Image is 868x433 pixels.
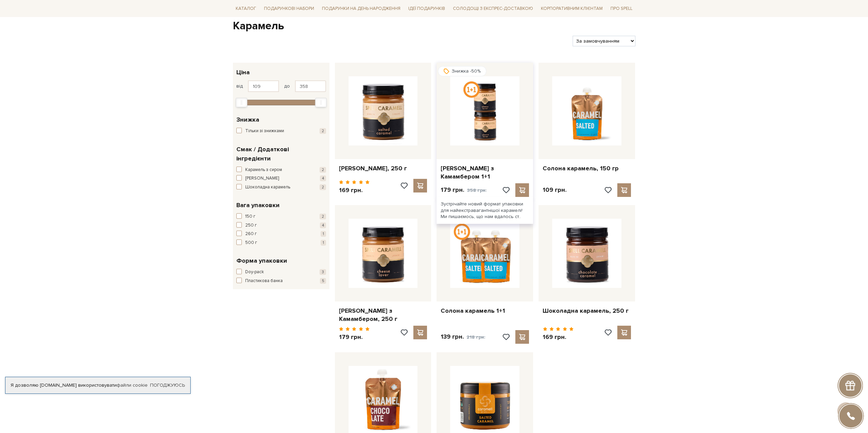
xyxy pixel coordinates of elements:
span: 1 [321,231,326,237]
p: 179 грн. [339,333,370,341]
a: [PERSON_NAME] з Камамбером 1+1 [441,165,529,181]
span: Doy-pack [245,269,264,276]
a: файли cookie [117,382,148,388]
p: 139 грн. [441,333,485,341]
div: Min [236,98,247,107]
button: Пластикова банка 5 [236,278,326,284]
h1: Карамель [233,19,635,33]
p: 169 грн. [339,186,370,194]
img: Солона карамель 1+1 [450,219,519,288]
p: 179 грн. [441,186,487,194]
button: 260 г 1 [236,231,326,237]
span: Знижка [236,115,259,124]
a: Солона карамель 1+1 [441,307,529,315]
a: Корпоративним клієнтам [538,3,605,14]
span: Вага упаковки [236,201,280,210]
input: Ціна [248,80,279,92]
span: 1 [321,240,326,246]
span: Форма упаковки [236,256,287,265]
span: 358 грн. [467,187,487,193]
span: від [236,83,243,89]
a: Солодощі з експрес-доставкою [450,3,536,14]
span: Каталог [233,3,259,14]
span: до [284,83,290,89]
button: 500 г 1 [236,239,326,246]
span: 4 [320,175,326,181]
span: Тільки зі знижками [245,128,284,135]
span: Карамель з сиром [245,167,282,173]
span: 260 г [245,231,257,237]
span: Про Spell [608,3,635,14]
img: Солона карамель, 150 гр [552,76,621,145]
p: 169 грн. [543,333,574,341]
button: 150 г 2 [236,213,326,220]
span: Ідеї подарунків [406,3,448,14]
span: 2 [320,214,326,219]
span: Шоколадна карамель [245,184,290,191]
img: Карамель з Камамбером 1+1 [450,76,519,145]
span: 500 г [245,239,257,246]
span: 4 [320,222,326,228]
a: [PERSON_NAME], 250 г [339,165,427,172]
p: 109 грн. [543,186,567,194]
div: Max [315,98,327,107]
span: 2 [320,184,326,190]
a: Погоджуюсь [150,382,185,388]
span: 150 г [245,213,255,220]
button: Тільки зі знижками 2 [236,128,326,135]
button: 250 г 4 [236,222,326,229]
span: 2 [320,128,326,134]
span: 3 [320,269,326,275]
button: Шоколадна карамель 2 [236,184,326,191]
span: 218 грн. [467,334,485,340]
div: Я дозволяю [DOMAIN_NAME] використовувати [5,382,190,388]
div: Знижка -50% [438,66,486,76]
span: Подарункові набори [261,3,317,14]
button: [PERSON_NAME] 4 [236,175,326,182]
span: Подарунки на День народження [319,3,403,14]
span: [PERSON_NAME] [245,175,279,182]
a: Шоколадна карамель, 250 г [543,307,631,315]
span: Пластикова банка [245,278,283,284]
input: Ціна [295,80,326,92]
span: Смак / Додаткові інгредієнти [236,145,324,163]
span: 5 [320,278,326,284]
a: Солона карамель, 150 гр [543,165,631,172]
span: Ціна [236,68,250,77]
a: [PERSON_NAME] з Камамбером, 250 г [339,307,427,323]
div: Зустрічайте новий формат упаковки для найекстравагантнішої карамелі! Ми пишаємось, що нам вдалось... [437,197,533,224]
button: Doy-pack 3 [236,269,326,276]
span: 250 г [245,222,257,229]
button: Карамель з сиром 2 [236,167,326,173]
span: 2 [320,167,326,173]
